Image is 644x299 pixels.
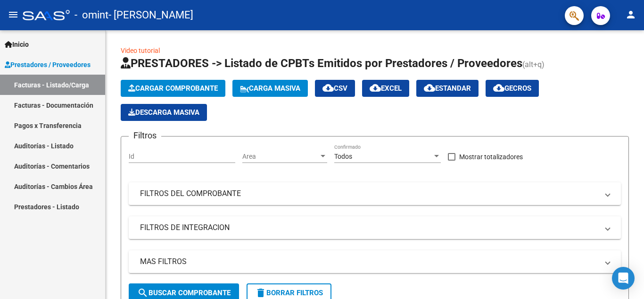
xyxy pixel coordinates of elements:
button: Cargar Comprobante [121,80,225,97]
span: Area [242,153,319,161]
span: Gecros [493,84,531,93]
a: Video tutorial [121,47,160,54]
mat-panel-title: MAS FILTROS [140,256,598,267]
button: EXCEL [362,80,409,97]
span: Descarga Masiva [128,108,199,117]
span: Carga Masiva [240,84,300,93]
mat-panel-title: FILTROS DE INTEGRACION [140,222,598,233]
mat-icon: cloud_download [424,82,435,94]
mat-icon: cloud_download [370,82,381,94]
mat-icon: cloud_download [322,82,334,94]
span: (alt+q) [522,60,545,69]
span: Prestadores / Proveedores [5,60,91,70]
span: EXCEL [370,84,402,93]
span: PRESTADORES -> Listado de CPBTs Emitidos por Prestadores / Proveedores [121,57,522,70]
span: Todos [334,153,352,160]
button: CSV [315,80,355,97]
mat-panel-title: FILTROS DEL COMPROBANTE [140,188,598,199]
span: Buscar Comprobante [137,289,231,297]
mat-icon: search [137,287,149,299]
mat-icon: menu [8,9,19,20]
span: CSV [322,84,347,93]
app-download-masive: Descarga masiva de comprobantes (adjuntos) [121,104,207,121]
div: Open Intercom Messenger [612,267,635,290]
h3: Filtros [129,129,161,142]
button: Estandar [416,80,479,97]
span: Borrar Filtros [255,289,323,297]
mat-icon: delete [255,287,266,299]
span: - omint [74,5,108,26]
span: Estandar [424,84,471,93]
span: Inicio [5,39,29,50]
span: - [PERSON_NAME] [108,5,193,26]
mat-expansion-panel-header: FILTROS DE INTEGRACION [129,216,621,239]
mat-icon: cloud_download [493,82,504,94]
button: Carga Masiva [232,80,308,97]
button: Descarga Masiva [121,104,207,121]
mat-expansion-panel-header: MAS FILTROS [129,250,621,273]
mat-icon: person [625,9,636,20]
mat-expansion-panel-header: FILTROS DEL COMPROBANTE [129,182,621,205]
span: Cargar Comprobante [128,84,218,93]
button: Gecros [486,80,539,97]
span: Mostrar totalizadores [459,151,523,162]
